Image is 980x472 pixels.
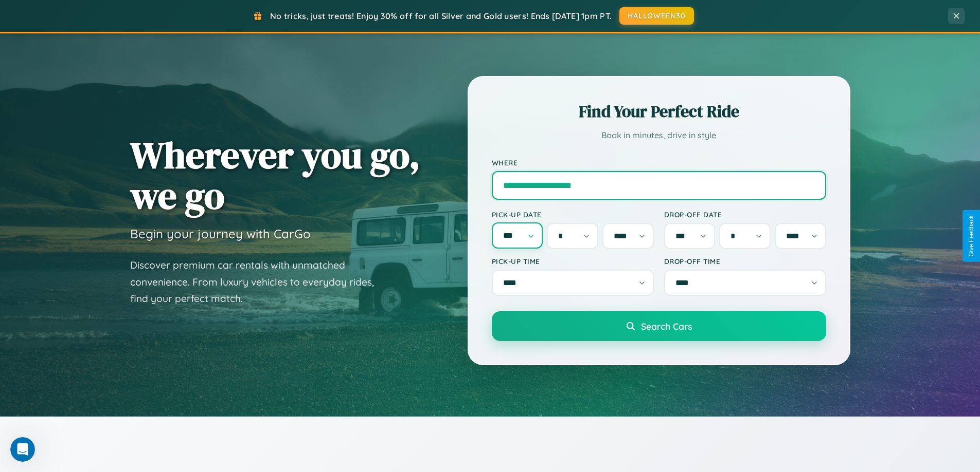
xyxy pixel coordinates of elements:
[492,257,654,266] label: Pick-up Time
[130,135,420,216] h1: Wherever you go, we go
[130,226,311,241] h3: Begin your journey with CarGo
[492,210,654,219] label: Pick-up Date
[10,437,35,462] iframe: Intercom live chat
[492,100,826,123] h2: Find Your Perfect Ride
[664,210,826,219] label: Drop-off Date
[270,11,612,21] span: No tricks, just treats! Enjoy 30% off for all Silver and Gold users! Ends [DATE] 1pm PT.
[492,128,826,143] p: Book in minutes, drive in style
[492,158,826,167] label: Where
[968,215,975,257] div: Give Feedback
[130,257,387,307] p: Discover premium car rentals with unmatched convenience. From luxury vehicles to everyday rides, ...
[641,320,692,332] span: Search Cars
[492,311,826,341] button: Search Cars
[619,7,694,25] button: HALLOWEEN30
[664,257,826,266] label: Drop-off Time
